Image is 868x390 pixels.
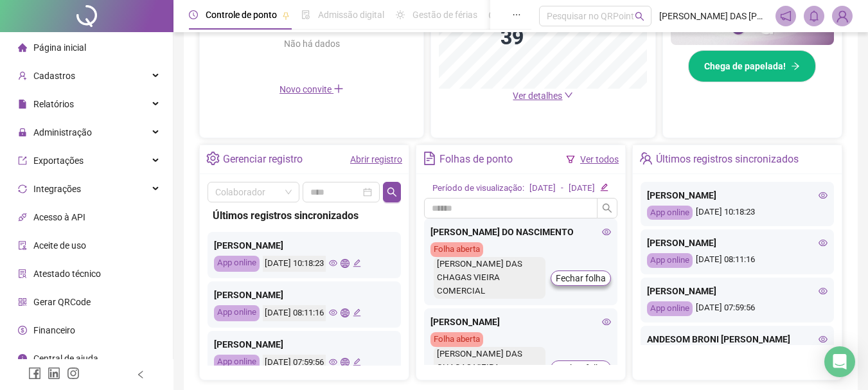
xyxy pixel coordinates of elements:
[213,208,396,224] div: Últimos registros sincronizados
[780,10,792,22] span: notification
[33,325,75,335] span: Financeiro
[647,236,828,250] div: [PERSON_NAME]
[301,10,310,19] span: file-done
[647,284,828,298] div: [PERSON_NAME]
[489,10,498,19] span: dashboard
[602,203,612,213] span: search
[341,358,349,366] span: global
[647,206,693,220] div: App online
[28,367,41,380] span: facebook
[18,184,27,193] span: sync
[434,347,545,389] div: [PERSON_NAME] DAS CHAGAS VIEIRA COMERCIAL
[214,305,260,321] div: App online
[33,212,85,222] span: Acesso à API
[263,256,326,272] div: [DATE] 10:18:23
[33,71,75,81] span: Cadastros
[329,259,337,267] span: eye
[33,353,98,364] span: Central de ajuda
[33,127,92,137] span: Administração
[18,269,27,278] span: solution
[659,9,768,23] span: [PERSON_NAME] DAS [PERSON_NAME] COMERCIAL
[206,152,220,165] span: setting
[33,184,81,194] span: Integrações
[136,370,145,379] span: left
[214,238,394,253] div: [PERSON_NAME]
[18,100,27,109] span: file
[214,337,394,351] div: [PERSON_NAME]
[580,154,619,164] a: Ver todos
[353,358,361,366] span: edit
[439,148,513,170] div: Folhas de ponto
[819,287,828,296] span: eye
[569,182,595,195] div: [DATE]
[513,91,573,101] a: Ver detalhes down
[423,152,436,165] span: file-text
[214,355,260,371] div: App online
[639,152,653,165] span: team
[602,227,611,236] span: eye
[353,259,361,267] span: edit
[512,10,521,19] span: ellipsis
[214,288,394,302] div: [PERSON_NAME]
[819,191,828,200] span: eye
[333,84,344,94] span: plus
[647,301,828,316] div: [DATE] 07:59:56
[704,59,786,73] span: Chega de papelada!
[556,271,606,285] span: Fechar folha
[434,257,545,299] div: [PERSON_NAME] DAS CHAGAS VIEIRA COMERCIAL
[18,213,27,222] span: api
[647,301,693,316] div: App online
[18,241,27,250] span: audit
[341,308,349,317] span: global
[18,156,27,165] span: export
[808,10,820,22] span: bell
[833,6,852,26] img: 88193
[647,332,828,346] div: ANDESOM BRONI [PERSON_NAME]
[18,43,27,52] span: home
[430,332,483,347] div: Folha aberta
[819,238,828,247] span: eye
[282,12,290,19] span: pushpin
[48,367,60,380] span: linkedin
[353,308,361,317] span: edit
[688,50,816,82] button: Chega de papelada!
[647,253,693,268] div: App online
[824,346,855,377] div: Open Intercom Messenger
[412,10,477,20] span: Gestão de férias
[18,71,27,80] span: user-add
[432,182,524,195] div: Período de visualização:
[33,297,91,307] span: Gerar QRCode
[635,12,644,21] span: search
[18,354,27,363] span: info-circle
[430,315,611,329] div: [PERSON_NAME]
[189,10,198,19] span: clock-circle
[396,10,405,19] span: sun
[656,148,799,170] div: Últimos registros sincronizados
[341,259,349,267] span: global
[318,10,384,20] span: Admissão digital
[551,360,611,376] button: Fechar folha
[329,358,337,366] span: eye
[556,361,606,375] span: Fechar folha
[223,148,303,170] div: Gerenciar registro
[33,269,101,279] span: Atestado técnico
[600,183,608,191] span: edit
[430,225,611,239] div: [PERSON_NAME] DO NASCIMENTO
[387,187,397,197] span: search
[252,37,371,51] div: Não há dados
[647,188,828,202] div: [PERSON_NAME]
[263,355,326,371] div: [DATE] 07:59:56
[18,297,27,306] span: qrcode
[33,99,74,109] span: Relatórios
[602,317,611,326] span: eye
[206,10,277,20] span: Controle de ponto
[819,335,828,344] span: eye
[18,128,27,137] span: lock
[647,253,828,268] div: [DATE] 08:11:16
[18,326,27,335] span: dollar
[529,182,556,195] div: [DATE]
[329,308,337,317] span: eye
[33,240,86,251] span: Aceite de uso
[279,84,344,94] span: Novo convite
[67,367,80,380] span: instagram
